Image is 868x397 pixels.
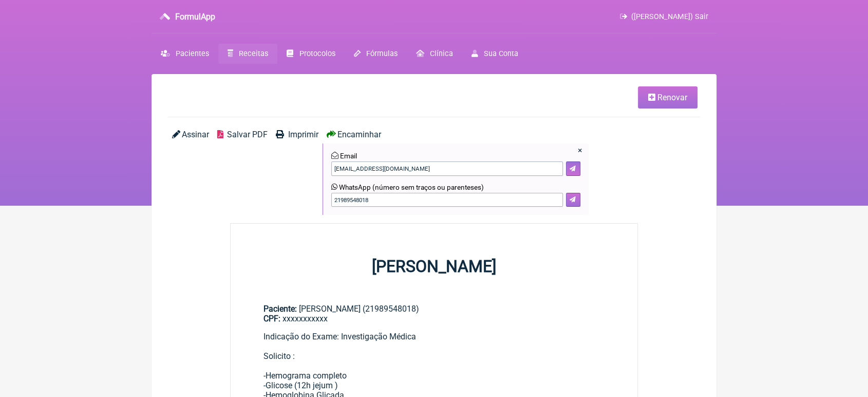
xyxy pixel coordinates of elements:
span: Paciente: [263,304,297,314]
a: Fórmulas [345,44,407,64]
span: Salvar PDF [227,130,268,139]
span: Pacientes [176,49,209,58]
h1: [PERSON_NAME] [231,257,637,276]
a: Pacientes [152,44,218,64]
a: Encaminhar [327,130,381,139]
span: Clínica [430,49,453,58]
a: Assinar [172,130,209,139]
a: Salvar PDF [217,130,268,215]
a: Imprimir [276,130,318,215]
span: Encaminhar [337,130,381,139]
span: Fórmulas [366,49,398,58]
span: Renovar [657,93,687,102]
div: xxxxxxxxxxx [263,314,605,323]
a: Renovar [638,86,697,109]
a: Receitas [218,44,277,64]
span: Email [340,152,357,160]
span: Imprimir [288,130,318,139]
span: ([PERSON_NAME]) Sair [631,12,708,21]
span: WhatsApp (número sem traços ou parenteses) [339,183,484,191]
div: [PERSON_NAME] (21989548018) [263,304,605,323]
span: Receitas [239,49,268,58]
span: Protocolos [299,49,335,58]
h3: FormulApp [175,12,215,22]
a: Fechar [578,146,582,155]
a: ([PERSON_NAME]) Sair [620,12,708,21]
span: Assinar [182,130,209,139]
a: Clínica [407,44,462,64]
span: CPF: [263,314,280,323]
span: Sua Conta [484,49,518,58]
a: Sua Conta [462,44,527,64]
a: Protocolos [277,44,344,64]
